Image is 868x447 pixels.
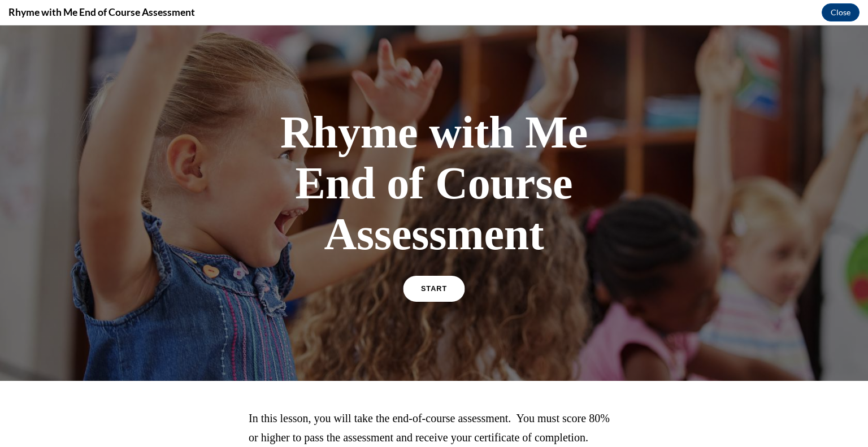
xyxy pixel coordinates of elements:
h1: Rhyme with Me End of Course Assessment [236,81,632,234]
h4: Rhyme with Me End of Course Assessment [8,5,195,19]
span: In this lesson, you will take the end-of-course assessment. You must score 80% or higher to pass ... [249,387,610,418]
a: START [403,250,465,276]
span: START [421,259,447,268]
button: Close [822,3,860,21]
